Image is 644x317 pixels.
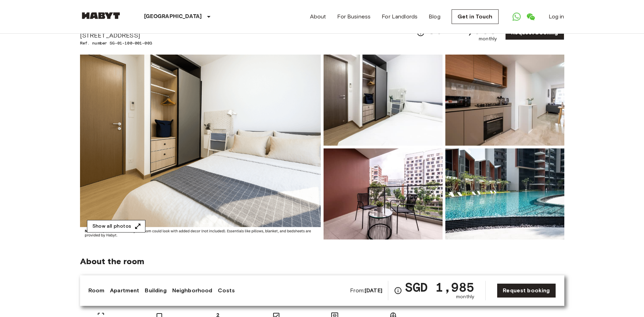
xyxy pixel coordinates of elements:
[549,13,564,21] a: Log in
[80,55,321,239] img: Marketing picture of unit SG-01-100-001-003
[324,55,443,146] img: Picture of unit SG-01-100-001-003
[445,148,564,239] img: Picture of unit SG-01-100-001-003
[445,55,564,146] img: Picture of unit SG-01-100-001-003
[80,256,564,267] span: About the room
[87,220,145,233] button: Show all photos
[479,35,497,42] span: monthly
[310,13,326,21] a: About
[510,10,524,24] a: Open WhatsApp
[80,31,178,40] span: [STREET_ADDRESS]
[88,286,105,295] a: Room
[80,12,122,19] img: Habyt
[429,13,440,21] a: Blog
[365,287,382,294] b: [DATE]
[324,148,443,239] img: Picture of unit SG-01-100-001-003
[452,9,499,24] a: Get in Touch
[337,13,371,21] a: For Business
[145,286,166,295] a: Building
[350,287,382,294] span: From:
[172,286,213,295] a: Neighborhood
[524,10,538,24] a: Open WeChat
[428,23,497,35] span: SGD 1,985
[218,286,235,295] a: Costs
[497,283,556,298] a: Request booking
[80,40,178,46] span: Ref. number SG-01-100-001-003
[382,13,418,21] a: For Landlords
[394,286,402,295] svg: Check cost overview for full price breakdown. Please note that discounts apply to new joiners onl...
[456,293,474,300] span: monthly
[110,286,139,295] a: Apartment
[144,13,202,21] p: [GEOGRAPHIC_DATA]
[405,281,474,293] span: SGD 1,985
